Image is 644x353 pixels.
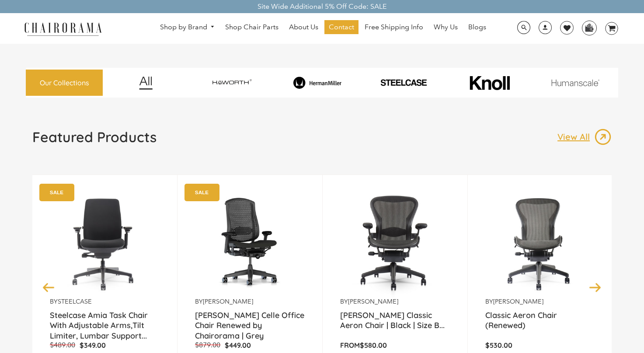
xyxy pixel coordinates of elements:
[594,128,612,146] img: image_13.png
[360,20,428,34] a: Free Shipping Info
[348,297,398,305] a: [PERSON_NAME]
[340,341,450,350] p: From
[340,188,450,297] img: Herman Miller Classic Aeron Chair | Black | Size B (Renewed) - chairorama
[156,21,219,34] a: Shop by Brand
[588,280,603,295] button: Next
[50,188,160,297] img: Amia Chair by chairorama.com
[50,341,75,349] span: $489.00
[221,20,283,34] a: Shop Chair Parts
[195,189,209,195] text: SALE
[195,188,305,297] img: Herman Miller Celle Office Chair Renewed by Chairorama | Grey - chairorama
[464,20,491,34] a: Blogs
[225,341,251,350] span: $449.00
[58,297,92,305] a: Steelcase
[557,128,612,146] a: View All
[362,78,445,87] img: PHOTO-2024-07-09-00-53-10-removebg-preview.png
[485,188,595,297] a: Classic Aeron Chair (Renewed) - chairorama Classic Aeron Chair (Renewed) - chairorama
[32,128,157,146] h1: Featured Products
[41,280,56,295] button: Previous
[365,23,423,32] span: Free Shipping Info
[80,341,106,350] span: $349.00
[485,297,595,306] p: by
[50,189,63,195] text: SALE
[50,188,160,297] a: Amia Chair by chairorama.com Renewed Amia Chair chairorama.com
[485,188,595,297] img: Classic Aeron Chair (Renewed) - chairorama
[340,297,450,306] p: by
[276,77,359,89] img: image_8_173eb7e0-7579-41b4-bc8e-4ba0b8ba93e8.png
[50,310,160,332] a: Steelcase Amia Task Chair With Adjustable Arms,Tilt Limiter, Lumbar Support...
[450,75,529,91] img: image_10_1.png
[493,297,543,305] a: [PERSON_NAME]
[534,79,617,86] img: image_11.png
[26,70,103,96] a: Our Collections
[32,128,157,153] a: Featured Products
[285,20,323,34] a: About Us
[485,310,595,332] a: Classic Aeron Chair (Renewed)
[203,297,253,305] a: [PERSON_NAME]
[340,188,450,297] a: Herman Miller Classic Aeron Chair | Black | Size B (Renewed) - chairorama Herman Miller Classic A...
[289,23,318,32] span: About Us
[190,74,273,91] img: image_7_14f0750b-d084-457f-979a-a1ab9f6582c4.png
[225,23,278,32] span: Shop Chair Parts
[144,20,502,36] nav: DesktopNavigation
[329,23,354,32] span: Contact
[468,23,486,32] span: Blogs
[340,310,450,332] a: [PERSON_NAME] Classic Aeron Chair | Black | Size B...
[582,21,596,34] img: WhatsApp_Image_2024-07-12_at_16.23.01.webp
[195,188,305,297] a: Herman Miller Celle Office Chair Renewed by Chairorama | Grey - chairorama Herman Miller Celle Of...
[485,341,512,350] span: $530.00
[50,297,160,306] p: by
[360,341,387,350] span: $580.00
[195,341,220,349] span: $879.00
[19,21,107,36] img: chairorama
[557,131,594,143] p: View All
[195,297,305,306] p: by
[195,310,305,332] a: [PERSON_NAME] Celle Office Chair Renewed by Chairorama | Grey
[434,23,458,32] span: Why Us
[429,20,462,34] a: Why Us
[122,76,170,90] img: image_12.png
[324,20,359,34] a: Contact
